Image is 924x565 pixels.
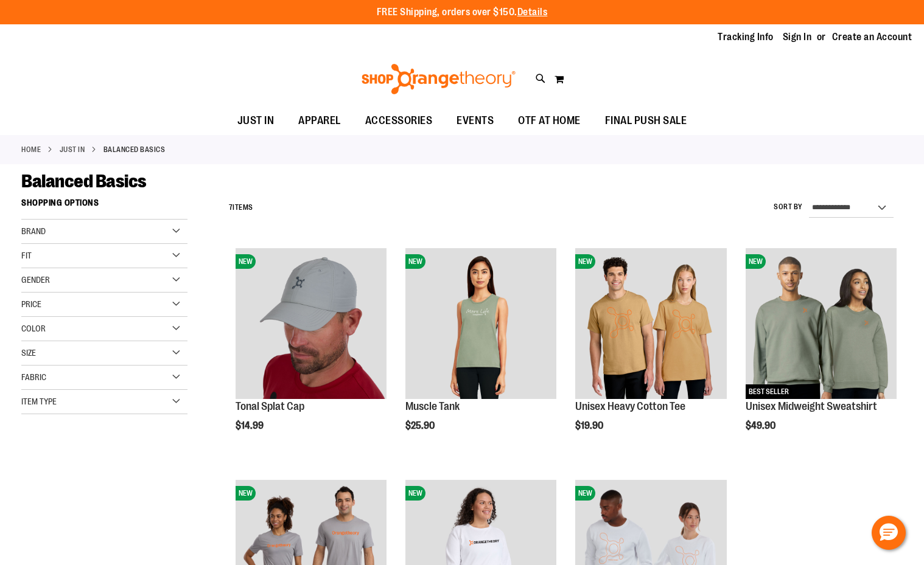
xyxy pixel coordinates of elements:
img: Product image for Grey Tonal Splat Cap [236,248,387,399]
span: NEW [405,254,425,269]
strong: Balanced Basics [103,144,166,155]
span: Item Type [21,397,57,406]
span: Price [21,299,41,309]
span: Size [21,348,36,358]
a: APPAREL [286,107,353,135]
span: EVENTS [457,107,494,134]
span: $19.90 [575,420,605,431]
span: JUST IN [237,107,275,134]
span: NEW [236,486,256,501]
span: ACCESSORIES [365,107,433,134]
label: Sort By [774,202,803,212]
span: 7 [229,203,233,212]
a: Muscle TankNEW [405,248,556,401]
span: NEW [575,254,595,269]
div: product [740,242,903,462]
span: Fabric [21,372,46,382]
a: Home [21,144,41,155]
p: FREE Shipping, orders over $150. [377,5,548,19]
img: Shop Orangetheory [360,64,517,94]
span: Balanced Basics [21,171,147,192]
span: $49.90 [746,420,777,431]
img: Muscle Tank [405,248,556,399]
a: EVENTS [444,107,506,135]
a: Muscle Tank [405,400,460,412]
a: JUST IN [60,144,85,155]
h2: Items [229,198,253,217]
span: $25.90 [405,420,436,431]
span: Fit [21,251,32,260]
div: product [569,242,732,462]
span: NEW [575,486,595,501]
a: Sign In [783,30,812,44]
img: Unisex Midweight Sweatshirt [746,248,897,399]
span: Color [21,324,46,333]
a: Tracking Info [718,30,774,44]
span: BEST SELLER [746,384,792,399]
span: FINAL PUSH SALE [605,107,687,134]
span: NEW [405,486,425,501]
button: Hello, have a question? Let’s chat. [872,516,906,550]
span: NEW [746,254,766,269]
span: Gender [21,275,50,285]
a: ACCESSORIES [353,107,445,135]
a: Details [517,7,548,18]
a: Unisex Midweight SweatshirtNEWBEST SELLER [746,248,897,401]
a: FINAL PUSH SALE [593,107,699,135]
span: APPAREL [298,107,341,134]
span: $14.99 [236,420,265,431]
a: Unisex Heavy Cotton TeeNEW [575,248,726,401]
a: OTF AT HOME [506,107,593,135]
img: Unisex Heavy Cotton Tee [575,248,726,399]
span: NEW [236,254,256,269]
span: Brand [21,226,46,236]
div: product [399,242,562,462]
strong: Shopping Options [21,192,187,220]
a: Tonal Splat Cap [236,400,304,412]
a: Unisex Heavy Cotton Tee [575,400,685,412]
a: Unisex Midweight Sweatshirt [746,400,877,412]
a: JUST IN [225,107,287,134]
div: product [229,242,393,462]
span: OTF AT HOME [518,107,581,134]
a: Product image for Grey Tonal Splat CapNEW [236,248,387,401]
a: Create an Account [832,30,912,44]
